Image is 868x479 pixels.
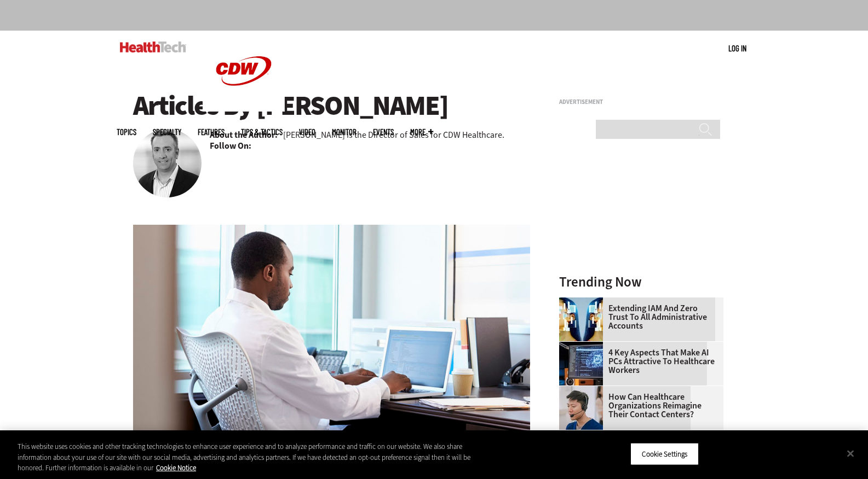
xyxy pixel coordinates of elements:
a: Log in [728,43,746,53]
span: Topics [117,128,136,136]
a: Tips & Tactics [241,128,283,136]
img: Home [203,31,285,112]
span: Specialty [153,128,181,136]
img: Home [120,42,186,52]
a: Features [198,128,225,136]
div: This website uses cookies and other tracking technologies to enhance user experience and to analy... [18,441,478,474]
button: Close [838,441,863,465]
a: Events [373,128,394,136]
a: Extending IAM and Zero Trust to All Administrative Accounts [559,304,717,330]
iframe: advertisement [559,109,723,246]
span: More [410,128,433,136]
img: abstract image of woman with pixelated face [559,297,603,341]
a: More information about your privacy [156,463,196,472]
div: User menu [728,43,746,54]
img: Desktop monitor with brain AI concept [559,342,603,385]
h3: Trending Now [559,275,723,289]
a: abstract image of woman with pixelated face [559,297,608,306]
a: Healthcare contact center [559,386,608,395]
a: Desktop monitor with brain AI concept [559,342,608,351]
a: MonITor [332,128,357,136]
a: 4 Key Aspects That Make AI PCs Attractive to Healthcare Workers [559,348,717,375]
img: Doctor Wearing White Coat Working On Laptop In Office [133,225,531,439]
img: Healthcare contact center [559,386,603,430]
a: CDW [203,103,285,114]
button: Cookie Settings [630,442,699,465]
a: How Can Healthcare Organizations Reimagine Their Contact Centers? [559,393,717,419]
a: Video [299,128,315,136]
